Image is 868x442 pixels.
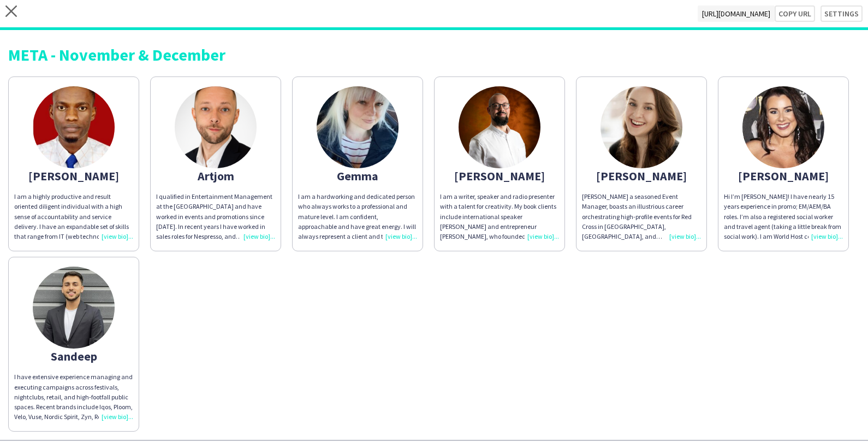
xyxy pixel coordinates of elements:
[317,86,399,168] img: thumb-680f71025f840.jpg
[14,351,133,361] div: Sandeep
[298,171,417,181] div: Gemma
[742,86,824,168] img: thumb-6846b6e168cac.jpeg
[14,372,133,422] div: I have extensive experience managing and executing campaigns across festivals, nightclubs, retail...
[33,267,115,349] img: thumb-670ceca005d1c.jpeg
[582,171,701,181] div: [PERSON_NAME]
[459,86,540,168] img: thumb-65a14ddf553c7.jpg
[775,5,815,22] button: Copy url
[175,86,257,168] img: thumb-685eafcc18163.png
[8,46,860,63] div: META - November & December
[14,192,133,241] div: I am a highly productive and result oriented diligent individual with a high sense of accountabil...
[698,5,775,22] span: [URL][DOMAIN_NAME]
[724,171,843,181] div: [PERSON_NAME]
[14,171,133,181] div: [PERSON_NAME]
[582,192,701,241] div: [PERSON_NAME] a seasoned Event Manager, boasts an illustrious career orchestrating high-profile e...
[440,171,559,181] div: [PERSON_NAME]
[440,192,556,369] span: I am a writer, speaker and radio presenter with a talent for creativity. My book clients include ...
[33,86,115,168] img: thumb-6824e0657eacf.jpeg
[298,192,416,250] span: I am a hardworking and dedicated person who always works to a professional and mature level. I am...
[156,171,275,181] div: Artjom
[724,192,843,241] div: Hi I’m [PERSON_NAME]! I have nearly 15 years experience in promo; EM/AEM/BA roles. I’m also a reg...
[156,192,275,300] span: I qualified in Entertainment Management at the [GEOGRAPHIC_DATA] and have worked in events and pr...
[821,5,863,22] button: Settings
[601,86,682,168] img: thumb-272b6696-7851-452e-a2ef-0f450f18cd02.jpg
